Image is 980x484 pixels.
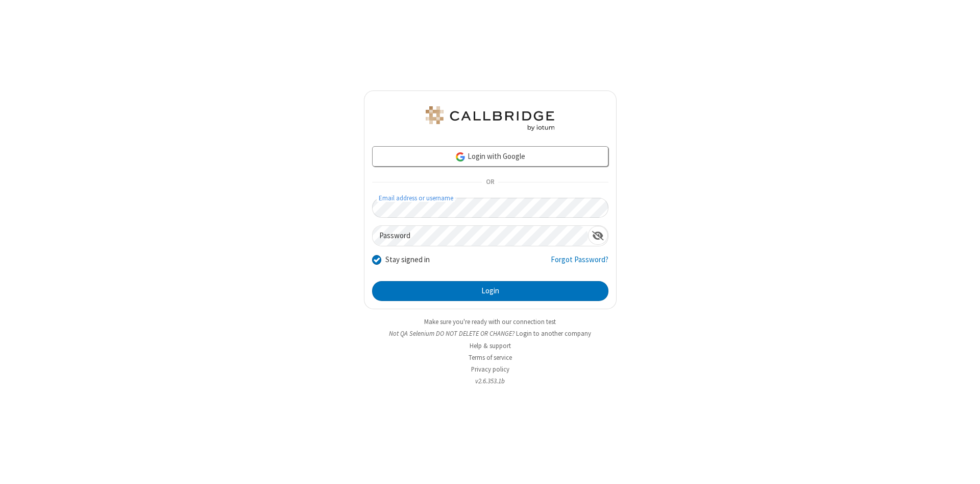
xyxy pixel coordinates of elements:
span: OR [482,175,498,190]
li: Not QA Selenium DO NOT DELETE OR CHANGE? [364,329,617,338]
iframe: Chat [954,457,972,477]
input: Email address or username [372,198,608,218]
li: v2.6.353.1b [364,376,617,386]
a: Make sure you're ready with our connection test [424,317,556,326]
a: Terms of service [469,353,512,362]
input: Password [373,226,588,246]
a: Forgot Password? [551,254,608,273]
img: QA Selenium DO NOT DELETE OR CHANGE [424,106,556,131]
button: Login to another company [516,329,591,338]
img: google-icon.png [455,151,466,163]
div: Show password [588,226,608,245]
button: Login [372,281,608,302]
a: Privacy policy [471,365,509,374]
a: Login with Google [372,146,608,167]
a: Help & support [470,341,511,350]
label: Stay signed in [385,254,430,266]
